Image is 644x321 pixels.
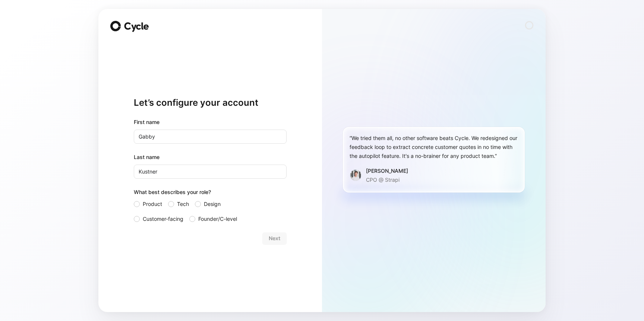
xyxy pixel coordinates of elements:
span: Design [204,200,221,209]
span: Founder/C-level [198,214,237,223]
span: Product [143,200,162,209]
div: First name [134,118,287,127]
input: John [134,130,287,144]
div: “We tried them all, no other software beats Cycle. We redesigned our feedback loop to extract con... [350,134,518,160]
div: [PERSON_NAME] [366,166,408,175]
div: What best describes your role? [134,188,287,200]
label: Last name [134,153,287,162]
p: CPO @ Strapi [366,175,408,184]
span: Tech [177,200,189,209]
span: Customer-facing [143,214,183,223]
h1: Let’s configure your account [134,97,287,109]
input: Doe [134,165,287,179]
